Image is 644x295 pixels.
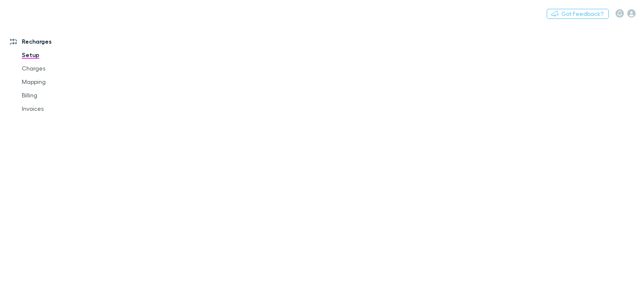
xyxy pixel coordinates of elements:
a: Billing [13,89,110,102]
a: Mapping [13,75,110,89]
a: Invoices [13,102,110,115]
a: Recharges [2,35,110,48]
a: Setup [13,48,110,62]
button: Got Feedback? [547,9,609,19]
a: Charges [13,62,110,75]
